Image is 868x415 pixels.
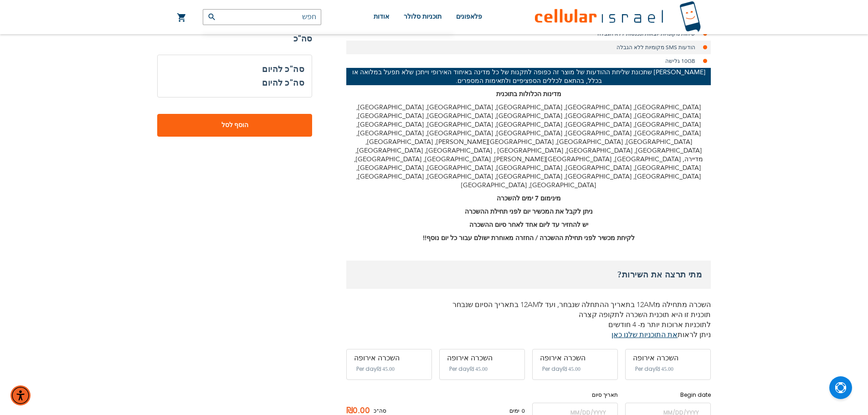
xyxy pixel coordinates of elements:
span: הוסף לסל [187,121,282,130]
strong: סה"כ [157,32,312,46]
span: 0 [519,407,525,415]
h3: מתי תרצה את השירות? [346,261,711,289]
img: לוגו סלולר ישראל [535,1,701,33]
span: ‏45.00 ₪ [470,366,488,372]
li: 10GB גלישה [346,54,711,68]
p: [GEOGRAPHIC_DATA], [GEOGRAPHIC_DATA], [GEOGRAPHIC_DATA], [GEOGRAPHIC_DATA], [GEOGRAPHIC_DATA], [G... [346,103,711,190]
label: תאריך סיום [532,391,618,399]
p: השכרה מתחילה מ12AM בתאריך ההתחלה שנבחר, ועד ל12AM בתאריך הסיום שנבחר [346,300,711,310]
span: ‏45.00 ₪ [656,366,673,372]
label: Begin date [625,391,711,399]
span: Per day [356,365,377,373]
a: את התוכניות שלנו כאן [611,330,678,340]
div: השכרה אירופה [540,354,610,362]
strong: מינימום 7 ימים להשכרה [497,194,561,203]
span: אודות [374,13,389,20]
h3: סה"כ להיום [165,62,304,76]
div: תפריט נגישות [10,385,31,405]
span: Per day [635,365,656,373]
p: [PERSON_NAME] שתכונת שליחת ההודעות של מוצר זה כפופה לתקנות של כל מדינה באיחוד האירופי וייתכן שלא ... [346,68,711,85]
span: Per day [449,365,470,373]
input: חפש [203,9,321,25]
li: הודעות SMS מקומיות ללא הגבלה [346,41,711,54]
span: ‏45.00 ₪ [377,366,395,372]
button: הוסף לסל [157,114,312,137]
strong: מדינות הכלולות בתוכנית [496,90,561,98]
h3: סה"כ להיום [262,76,304,90]
div: השכרה אירופה [447,354,517,362]
span: תוכניות סלולר [404,13,442,20]
div: השכרה אירופה [633,354,703,362]
p: תוכנית זו היא תוכנית השכרה לתקופה קצרה לתוכניות ארוכות יותר מ- 4 חודשים ניתן לראות [346,310,711,340]
span: ימים [509,407,519,415]
span: Per day [542,365,563,373]
strong: ניתן לקבל את המכשיר יום לפני תחילת ההשכרה [465,207,593,216]
span: סה"כ [374,407,386,415]
div: השכרה אירופה [354,354,424,362]
strong: יש להחזיר עד ליום אחד לאחר סיום ההשכרה [469,220,588,229]
strong: לקיחת מכשיר לפני תחילת ההשכרה / החזרה מאוחרת ישולם עבור כל יום נוסף!! [423,234,635,242]
span: ‏45.00 ₪ [563,366,580,372]
span: פלאפונים [456,13,482,20]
